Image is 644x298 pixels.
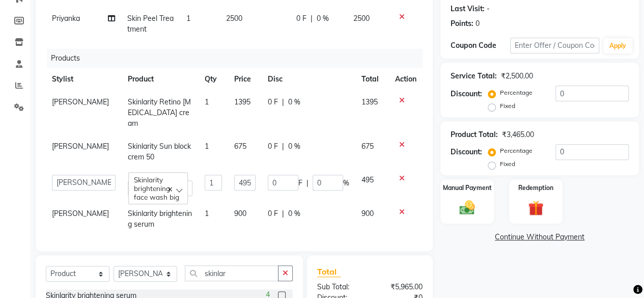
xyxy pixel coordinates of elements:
span: [PERSON_NAME] [52,209,109,218]
input: Enter Offer / Coupon Code [510,38,599,53]
span: 2500 [226,14,242,23]
span: | [282,208,284,219]
span: [PERSON_NAME] [52,97,109,106]
span: 0 F [268,97,278,107]
span: Skinlarity brightening face wash big [134,175,179,201]
div: Service Total: [451,71,497,82]
span: 900 [234,209,246,218]
span: 1 [205,97,209,106]
span: % [343,178,349,188]
th: Qty [199,68,228,91]
span: Priyanka [52,14,80,23]
span: Skinlarity brightening serum [128,209,192,229]
span: 1 [205,142,209,151]
span: 0 % [288,97,300,107]
div: 0 [475,18,480,29]
div: Discount: [451,147,482,157]
span: 1 [205,209,209,218]
label: Redemption [518,183,553,193]
div: - [487,4,490,14]
label: Fixed [500,159,515,169]
img: _gift.svg [523,199,548,218]
label: Manual Payment [443,183,492,193]
span: 0 % [288,208,300,219]
span: [PERSON_NAME] [52,142,109,151]
div: ₹3,465.00 [502,129,534,140]
span: 1395 [361,97,378,106]
div: Last Visit: [451,4,485,14]
span: Skinlarity Retino [MEDICAL_DATA] cream [128,97,191,128]
span: 0 F [268,141,278,152]
label: Percentage [500,146,533,155]
span: 900 [361,209,374,218]
span: 0 F [296,13,306,24]
span: 0 % [288,141,300,152]
span: 1395 [234,97,250,106]
span: Skinlarity Sun block crem 50 [128,142,191,161]
th: Price [228,68,262,91]
span: | [311,13,313,24]
th: Stylist [46,68,122,91]
img: _cash.svg [455,199,480,216]
span: | [282,141,284,152]
span: Total [317,266,341,277]
span: 0 F [268,208,278,219]
th: Product [122,68,199,91]
label: Percentage [500,88,533,97]
div: Products [47,49,430,68]
th: Action [389,68,423,91]
th: Total [355,68,389,91]
button: Apply [603,38,632,53]
div: Points: [451,18,473,29]
span: 495 [361,175,374,184]
span: Skin Peel Treatment [127,14,174,34]
span: F [298,178,302,188]
a: Continue Without Payment [442,232,637,242]
div: ₹5,965.00 [370,282,430,292]
div: ₹2,500.00 [501,71,533,82]
span: | [306,178,309,188]
span: 675 [361,142,374,151]
span: 675 [234,142,246,151]
span: | [282,97,284,107]
span: 1 [186,14,190,23]
input: Search or Scan [185,265,278,281]
div: Sub Total: [310,282,370,292]
div: Product Total: [451,129,498,140]
label: Fixed [500,101,515,111]
span: 2500 [353,14,370,23]
div: Discount: [451,89,482,99]
span: 0 % [317,13,329,24]
th: Disc [262,68,355,91]
div: Coupon Code [451,40,510,51]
